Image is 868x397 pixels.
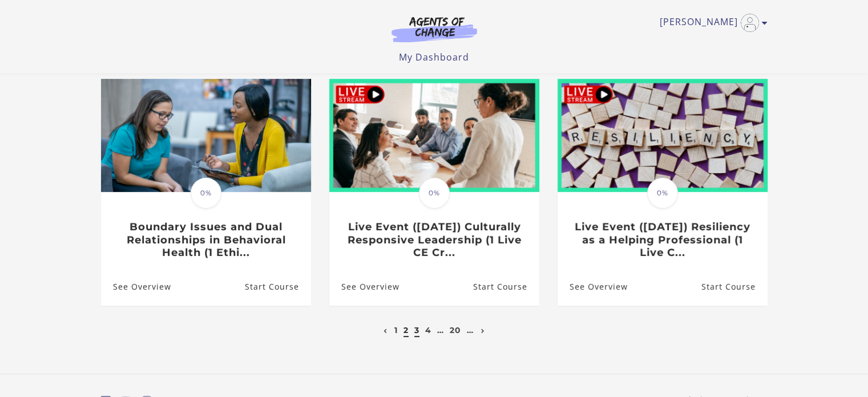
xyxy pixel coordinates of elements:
a: … [437,325,444,335]
a: Live Event (8/29/25) Culturally Responsive Leadership (1 Live CE Cr...: See Overview [329,268,399,305]
span: 0% [647,178,678,208]
h3: Live Event ([DATE]) Culturally Responsive Leadership (1 Live CE Cr... [341,220,527,259]
a: Live Event (8/29/25) Culturally Responsive Leadership (1 Live CE Cr...: Resume Course [473,268,539,305]
a: Next page [478,325,488,335]
span: 0% [419,178,450,208]
a: Toggle menu [660,14,762,32]
a: Boundary Issues and Dual Relationships in Behavioral Health (1 Ethi...: Resume Course [244,268,310,305]
a: My Dashboard [399,51,469,63]
h3: Boundary Issues and Dual Relationships in Behavioral Health (1 Ethi... [113,220,298,259]
h3: Live Event ([DATE]) Resiliency as a Helping Professional (1 Live C... [570,220,755,259]
a: 20 [450,325,461,335]
a: Live Event (8/15/25) Resiliency as a Helping Professional (1 Live C...: Resume Course [701,268,767,305]
span: 0% [191,178,221,208]
a: Live Event (8/15/25) Resiliency as a Helping Professional (1 Live C...: See Overview [558,268,628,305]
a: 1 [394,325,398,335]
a: … [467,325,474,335]
a: 4 [425,325,431,335]
a: Previous page [381,325,390,335]
a: 3 [414,325,419,335]
a: Boundary Issues and Dual Relationships in Behavioral Health (1 Ethi...: See Overview [101,268,171,305]
img: Agents of Change Logo [380,16,489,42]
a: 2 [403,325,409,335]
